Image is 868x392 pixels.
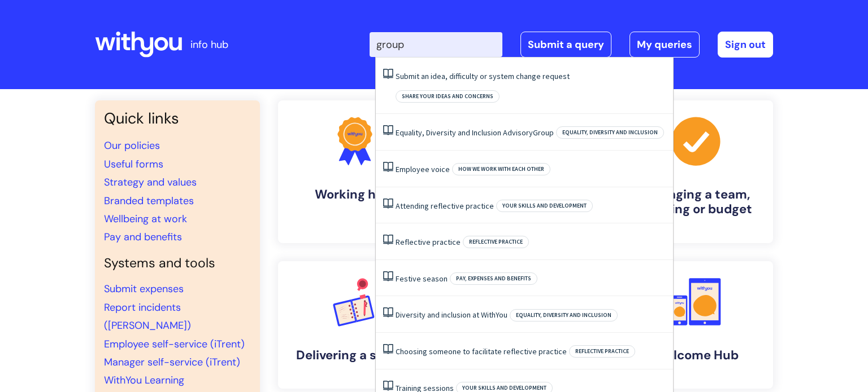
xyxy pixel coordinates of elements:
span: Group [533,127,554,138]
a: Submit an idea, difficulty or system change request [396,71,570,81]
span: Reflective practice [463,236,529,248]
span: Share your ideas and concerns [396,90,500,103]
a: Pay and benefits [104,230,182,244]
a: Attending reflective practice [396,201,494,211]
input: Search [370,32,502,57]
div: | - [370,32,773,58]
span: Pay, expenses and benefits [450,272,537,285]
p: info hub [190,36,228,54]
span: Your skills and development [496,200,593,212]
span: Reflective practice [569,345,635,358]
a: Submit expenses [104,282,184,296]
a: Useful forms [104,157,163,171]
a: WithYou Learning [104,373,184,387]
a: Submit a query [520,32,611,58]
a: Welcome Hub [619,261,773,389]
a: Employee voice [396,164,450,174]
h4: Working here [287,187,423,202]
h4: Welcome Hub [628,348,764,363]
span: How we work with each other [452,163,550,175]
a: Wellbeing at work [104,212,187,226]
a: Employee self-service (iTrent) [104,337,245,351]
h4: Systems and tools [104,256,251,271]
a: Sign out [718,32,773,58]
span: Equality, Diversity and Inclusion [510,309,618,321]
a: Equality, Diversity and Inclusion AdvisoryGroup [396,127,554,138]
a: Report incidents ([PERSON_NAME]) [104,301,191,332]
a: Reflective practice [396,237,461,247]
a: Working here [278,100,432,243]
a: Strategy and values [104,175,197,189]
a: Our policies [104,139,160,152]
a: Managing a team, building or budget [619,100,773,243]
a: Delivering a service [278,261,432,389]
a: My queries [630,32,700,58]
span: Equality, Diversity and Inclusion [556,126,664,139]
a: Manager self-service (iTrent) [104,355,240,369]
h3: Quick links [104,109,251,127]
h4: Delivering a service [287,348,423,363]
a: Diversity and inclusion at WithYou [396,310,507,320]
h4: Managing a team, building or budget [628,187,764,217]
a: Choosing someone to facilitate reflective practice [396,346,567,356]
a: Branded templates [104,194,194,208]
a: Festive season [396,274,448,284]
